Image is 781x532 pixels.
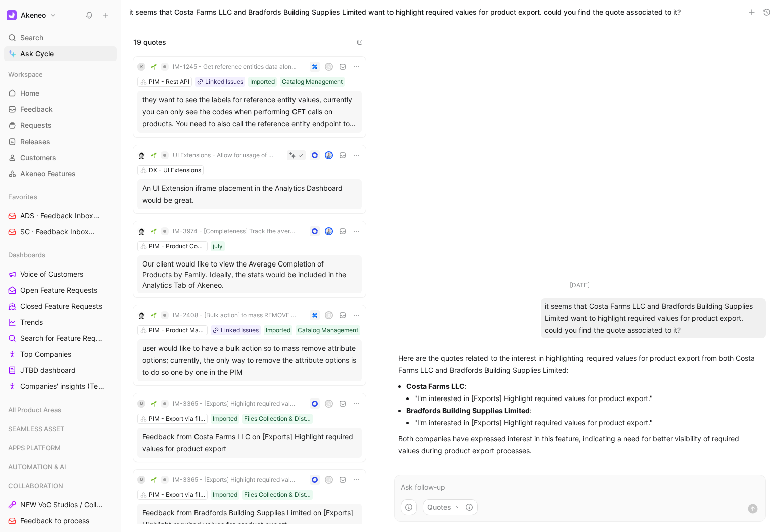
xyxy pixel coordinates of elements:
div: user would like to have a bulk action so to mass remove attribute options; currently, the only wa... [142,342,357,378]
a: Trends [4,315,117,330]
span: Feedback to process [20,516,89,526]
span: NEW VoC Studios / Collaboration [20,500,105,510]
span: Trends [20,317,43,327]
img: avatar [326,228,332,235]
span: Akeneo Features [20,169,76,179]
span: SEAMLESS ASSET [8,424,64,434]
h1: it seems that Costa Farms LLC and Bradfords Building Supplies Limited want to highlight required ... [129,7,681,17]
strong: Costa Farms LLC [406,382,465,390]
span: ADS · Feedback Inbox [20,211,100,221]
div: Dashboards [4,247,117,262]
span: Search for Feature Requests [20,333,104,343]
div: Files Collection & Distribution [244,490,311,500]
div: Imported [213,490,237,500]
span: Releases [20,137,50,147]
div: Linked Issues [205,77,243,87]
span: All Product Areas [8,405,61,415]
img: 5d88df774d5e8b47b556f8a383a59ab0.jpg [137,151,145,159]
span: 19 quotes [133,36,166,48]
div: SEAMLESS ASSET [4,421,117,436]
div: july [213,241,223,251]
span: IM-2408 - [Bulk action] to mass REMOVE attributes or attribute options from PRODUCTS [173,311,297,319]
div: S [326,312,332,319]
div: Catalog Management [298,325,358,335]
div: All Product Areas [4,402,117,420]
div: PIM - Rest API [149,77,189,87]
div: Feedback from Costa Farms LLC on [Exports] Highlight required values for product export [142,431,357,455]
span: UI Extensions - Allow for usage of one extension in several placements [173,151,274,159]
span: IM-3365 - [Exports] Highlight required values for product export [173,476,297,484]
span: Home [20,88,39,98]
span: Dashboards [8,250,45,260]
p: : [406,380,762,392]
div: PIM - Product Mass Actions (Bulk) [149,325,205,335]
div: Catalog Management [282,77,343,87]
img: 🌱 [151,401,157,407]
a: Top Companies [4,347,117,362]
p: Both companies have expressed interest in this feature, indicating a need for better visibility o... [398,433,762,457]
div: AUTOMATION & AI [4,459,117,474]
strong: Bradfords Building Supplies Limited [406,406,530,415]
p: : [406,405,762,417]
span: COLLABORATION [8,481,63,491]
img: avatar [326,152,332,159]
div: they want to see the labels for reference entity values, currently you can only see the codes whe... [142,94,357,130]
div: DX - UI Extensions [149,165,201,175]
button: 🌱IM-3365 - [Exports] Highlight required values for product export [147,397,301,410]
img: 🌱 [151,152,157,158]
img: 🌱 [151,64,157,70]
p: Our client would like to view the Average Completion of Products by Family. Ideally, the stats wo... [142,258,357,290]
button: 🌱IM-1245 - Get reference entities data along with product data in one API call [147,61,301,73]
div: Imported [213,414,237,424]
a: Feedback [4,102,117,117]
div: M [137,400,145,408]
a: Search for Feature Requests [4,331,117,346]
span: Ask Cycle [20,48,54,60]
div: Search [4,30,117,45]
span: AUTOMATION & AI [8,462,66,472]
span: IM-3365 - [Exports] Highlight required values for product export [173,400,297,408]
div: PIM - Export via file (Tailored Export) [149,490,205,500]
div: S [326,401,332,407]
span: Top Companies [20,349,71,359]
h1: Akeneo [21,11,46,20]
div: AUTOMATION & AI [4,459,117,477]
button: 🌱IM-3365 - [Exports] Highlight required values for product export [147,474,301,486]
a: Akeneo Features [4,166,117,181]
div: PIM - Export via file (Tailored Export) [149,414,205,424]
button: AkeneoAkeneo [4,8,59,22]
img: 🌱 [151,477,157,483]
a: Feedback to process [4,513,117,528]
img: Akeneo [7,10,17,20]
span: SC · Feedback Inbox [20,227,99,237]
div: Linked Issues [221,325,259,335]
div: J [326,477,332,483]
p: Here are the quotes related to the interest in highlighting required values for product export fr... [398,352,762,376]
div: K [137,63,145,71]
span: Requests [20,120,52,130]
span: IM-1245 - Get reference entities data along with product data in one API call [173,63,297,71]
img: 5d88df774d5e8b47b556f8a383a59ab0.jpg [137,227,145,235]
div: SEAMLESS ASSET [4,421,117,439]
li: "I'm interested in [Exports] Highlight required values for product export." [414,392,762,405]
img: 5d88df774d5e8b47b556f8a383a59ab0.jpg [137,311,145,319]
a: Open Feature Requests [4,283,117,298]
a: NEW VoC Studios / Collaboration [4,497,117,512]
span: Workspace [8,69,43,79]
span: Voice of Customers [20,269,83,279]
img: 🌱 [151,312,157,318]
button: 🌱IM-3974 - [Completeness] Track the average completion by family in the activity dashboard [147,225,301,237]
button: 🌱UI Extensions - Allow for usage of one extension in several placements [147,149,278,161]
a: Home [4,86,117,101]
span: Closed Feature Requests [20,301,102,311]
a: Ask Cycle [4,46,117,61]
button: Quotes [423,499,478,515]
span: Customers [20,153,56,163]
div: Favorites [4,189,117,204]
div: DashboardsVoice of CustomersOpen Feature RequestsClosed Feature RequestsTrendsSearch for Feature ... [4,247,117,394]
div: Imported [266,325,290,335]
button: 🌱IM-2408 - [Bulk action] to mass REMOVE attributes or attribute options from PRODUCTS [147,309,301,321]
div: All Product Areas [4,402,117,417]
span: Companies' insights (Test [PERSON_NAME]) [20,381,107,391]
img: 🌱 [151,228,157,234]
